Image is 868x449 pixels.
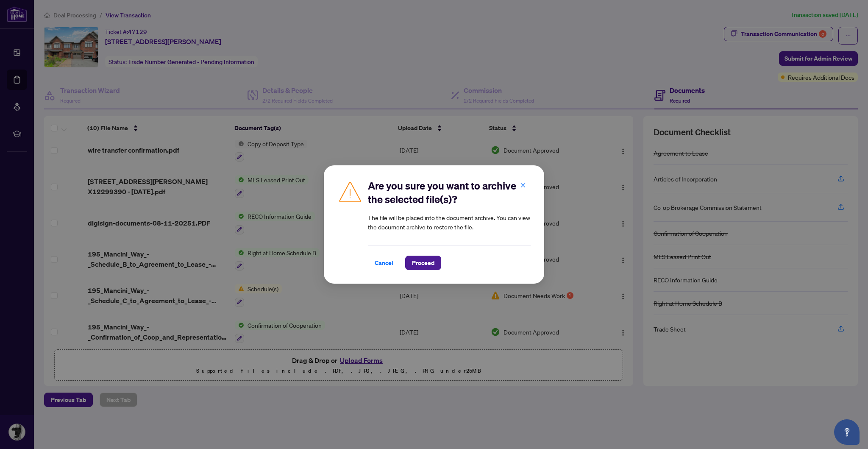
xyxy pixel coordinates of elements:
[405,256,441,270] button: Proceed
[337,179,363,204] img: Caution Icon
[368,179,531,206] h2: Are you sure you want to archive the selected file(s)?
[368,256,400,270] button: Cancel
[834,419,860,445] button: Open asap
[520,182,526,188] span: close
[368,213,531,231] article: The file will be placed into the document archive. You can view the document archive to restore t...
[412,256,434,270] span: Proceed
[375,256,393,270] span: Cancel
